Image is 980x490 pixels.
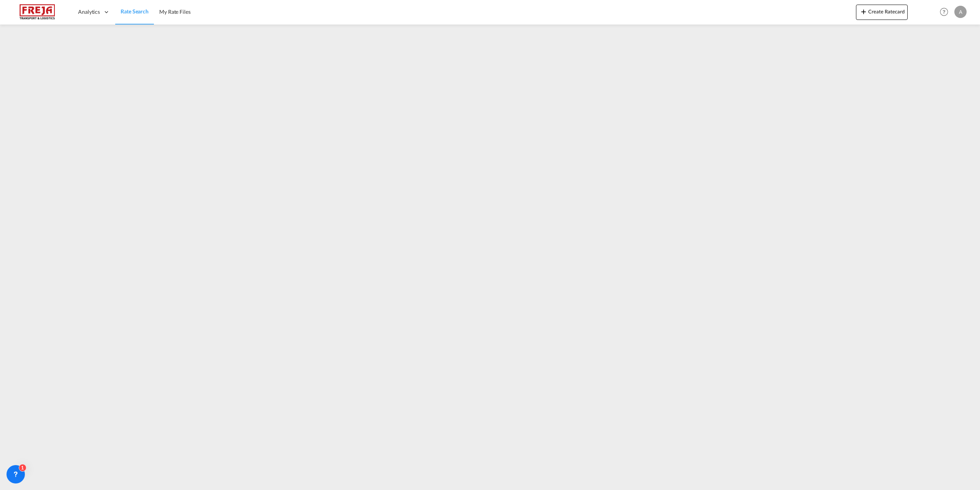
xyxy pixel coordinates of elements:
[159,8,191,15] span: My Rate Files
[938,5,951,18] span: Help
[954,6,967,18] div: A
[78,8,100,16] span: Analytics
[11,3,63,21] img: 586607c025bf11f083711d99603023e7.png
[856,5,908,20] button: icon-plus 400-fgCreate Ratecard
[859,7,868,16] md-icon: icon-plus 400-fg
[938,5,954,19] div: Help
[121,8,149,15] span: Rate Search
